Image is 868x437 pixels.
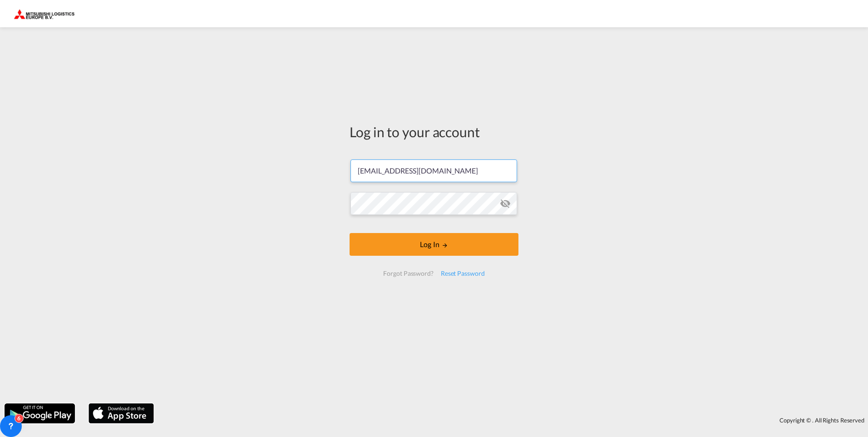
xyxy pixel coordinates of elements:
[88,402,155,424] img: apple.png
[14,4,75,24] img: 0def066002f611f0b450c5c881a5d6ed.png
[350,233,518,256] button: LOGIN
[158,412,868,428] div: Copyright © . All Rights Reserved
[350,159,517,182] input: Enter email/phone number
[437,265,488,282] div: Reset Password
[500,198,511,209] md-icon: icon-eye-off
[4,402,76,424] img: google.png
[350,122,518,141] div: Log in to your account
[380,265,437,282] div: Forgot Password?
